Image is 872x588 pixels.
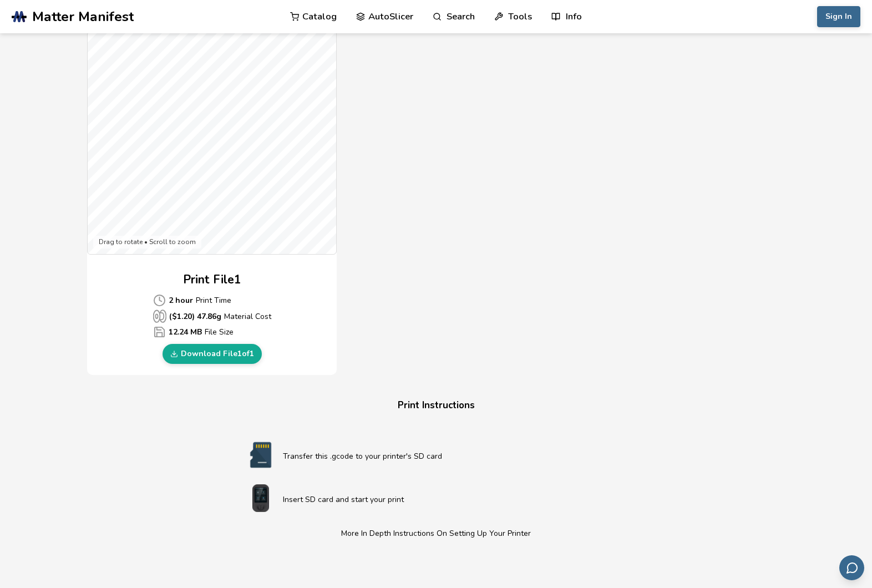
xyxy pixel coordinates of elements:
[225,397,647,414] h4: Print Instructions
[153,326,271,338] p: File Size
[169,326,202,338] b: 12.24 MB
[32,9,134,24] span: Matter Manifest
[153,310,271,323] p: Material Cost
[169,311,221,322] b: ($ 1.20 ) 47.86 g
[239,441,283,469] img: SD card
[153,310,166,323] span: Average Cost
[283,494,633,505] p: Insert SD card and start your print
[183,271,241,288] h2: Print File 1
[163,344,262,364] a: Download File1of1
[169,295,193,306] b: 2 hour
[153,326,166,338] span: Average Cost
[283,450,633,462] p: Transfer this .gcode to your printer's SD card
[239,528,633,539] p: More In Depth Instructions On Setting Up Your Printer
[153,294,166,307] span: Average Cost
[153,294,271,307] p: Print Time
[239,484,283,512] img: Start print
[839,555,864,580] button: Send feedback via email
[817,6,860,27] button: Sign In
[93,236,201,249] div: Drag to rotate • Scroll to zoom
